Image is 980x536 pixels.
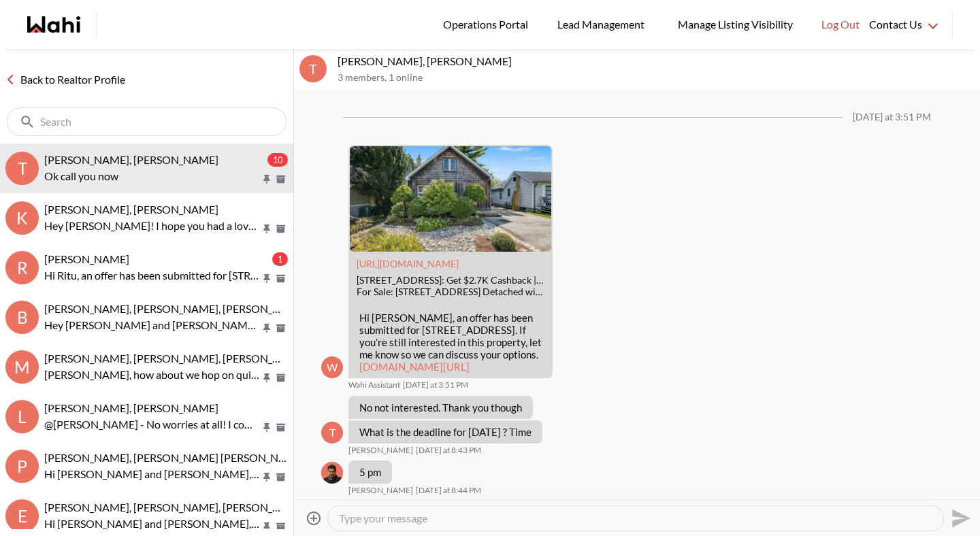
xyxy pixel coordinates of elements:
button: Archive [274,521,288,533]
div: T [299,55,327,82]
img: 52 Avenue Rd, Cambridge, ON: Get $2.7K Cashback | Wahi [350,146,551,252]
p: @[PERSON_NAME] - No worries at all! I completely understand — the maintenance fees can definitely... [44,416,261,433]
p: Hi [PERSON_NAME] and [PERSON_NAME], an offer has been submitted for [STREET_ADDRESS]. If you’re s... [44,466,261,482]
time: 2025-10-15T00:44:45.508Z [416,485,481,496]
div: k [5,201,39,235]
input: Search [40,115,256,129]
div: For Sale: [STREET_ADDRESS] Detached with $2.7K Cashback through Wahi Cashback. View 33 photos, lo... [357,286,544,298]
div: R [5,251,39,284]
button: Archive [274,273,288,284]
button: Archive [274,173,288,185]
div: [DATE] at 3:51 PM [853,112,931,123]
button: Archive [274,471,288,483]
div: L [5,400,39,433]
p: Ok call you now [44,168,261,184]
p: [PERSON_NAME], how about we hop on quick call to discuss? [44,367,261,383]
span: [PERSON_NAME], [PERSON_NAME] [44,203,218,216]
span: Wahi Assistant [348,380,400,390]
p: Hi Ritu, an offer has been submitted for [STREET_ADDRESS]. If you’re still interested in this pro... [44,267,261,284]
div: B [5,301,39,334]
div: [STREET_ADDRESS]: Get $2.7K Cashback | Wahi [357,275,544,286]
span: [PERSON_NAME] [44,252,129,265]
img: F [321,462,343,484]
div: Faraz Azam [321,462,343,484]
span: [PERSON_NAME], [PERSON_NAME], [PERSON_NAME] [44,302,308,315]
span: [PERSON_NAME] [348,485,413,496]
span: [PERSON_NAME], [PERSON_NAME] [44,401,218,414]
div: E [5,499,39,533]
div: P [5,450,39,483]
p: What is the deadline for [DATE] ? Time [359,426,532,438]
button: Pin [261,372,273,384]
p: Hi [PERSON_NAME] and [PERSON_NAME], we hope you enjoyed your showings! Did the properties meet yo... [44,516,261,532]
span: Lead Management [557,16,649,33]
span: [PERSON_NAME], [PERSON_NAME] [PERSON_NAME] [44,451,306,464]
div: 1 [272,252,288,266]
div: 10 [267,153,288,167]
span: [PERSON_NAME] [348,445,413,456]
div: T [321,422,343,443]
button: Pin [261,521,273,533]
a: Wahi homepage [27,16,80,33]
a: Attachment [357,258,459,269]
span: [PERSON_NAME], [PERSON_NAME], [PERSON_NAME] [44,352,308,365]
p: No not interested. Thank you though [359,401,522,414]
button: Pin [261,173,273,185]
button: Pin [261,273,273,284]
span: Manage Listing Visibility [674,16,797,33]
button: Pin [261,422,273,433]
p: Hey [PERSON_NAME]! I hope you had a lovely [DATE] weekend. I just wanted to check in, how is it c... [44,218,261,234]
button: Archive [274,322,288,334]
span: Log Out [821,16,860,33]
p: 5 pm [359,466,381,478]
button: Archive [274,422,288,433]
span: [PERSON_NAME], [PERSON_NAME] [44,153,218,166]
div: T [5,152,39,185]
time: 2025-10-15T00:43:09.195Z [416,445,481,456]
div: M [5,350,39,384]
button: Pin [261,471,273,483]
button: Pin [261,223,273,235]
p: 3 members , 1 online [338,72,975,84]
div: W [321,356,343,378]
time: 2025-10-14T19:51:49.990Z [403,380,468,390]
a: [DOMAIN_NAME][URL] [359,361,470,373]
textarea: Type your message [339,512,932,525]
p: Hi [PERSON_NAME], an offer has been submitted for [STREET_ADDRESS]. If you’re still interested in... [359,312,542,373]
span: [PERSON_NAME], [PERSON_NAME], [PERSON_NAME] [44,501,308,514]
span: Operations Portal [443,16,533,33]
p: Hey [PERSON_NAME] and [PERSON_NAME], just wanted to check in on you. If there's anything I can do... [44,317,261,333]
button: Send [944,503,975,533]
p: [PERSON_NAME], [PERSON_NAME] [338,54,975,68]
button: Archive [274,372,288,384]
button: Pin [261,322,273,334]
button: Archive [274,223,288,235]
